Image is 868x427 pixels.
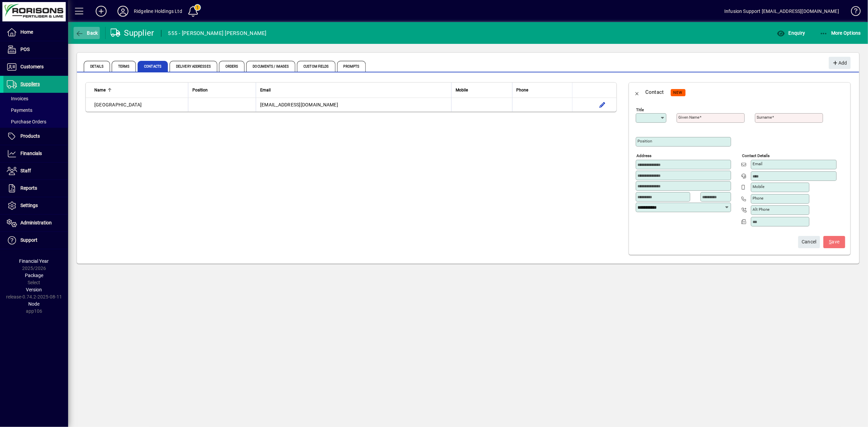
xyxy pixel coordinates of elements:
span: Suppliers [20,81,40,87]
a: POS [3,41,68,58]
a: Home [3,24,68,41]
div: Position [192,86,252,94]
a: Staff [3,163,68,180]
span: Delivery Addresses [170,61,217,72]
a: Products [3,128,68,145]
mat-label: Position [637,139,652,143]
span: Reports [20,185,37,191]
span: Settings [20,203,38,208]
span: [GEOGRAPHIC_DATA] [94,102,142,107]
div: Phone [517,86,568,94]
a: Reports [3,180,68,197]
span: Email [260,86,271,94]
span: Mobile [456,86,468,94]
span: Add [832,57,847,69]
span: Customers [20,64,44,69]
mat-label: Given name [678,115,699,120]
span: Enquiry [777,30,805,36]
a: Support [3,232,68,249]
button: Add [90,5,112,17]
span: Cancel [802,236,817,247]
div: 555 - [PERSON_NAME] [PERSON_NAME] [168,28,267,39]
mat-label: Phone [753,196,763,201]
mat-label: Surname [757,115,772,120]
mat-label: Title [636,107,644,112]
button: Profile [112,5,134,17]
app-page-header-button: Back [68,27,106,39]
a: Invoices [3,93,68,104]
div: Ridgeline Holdings Ltd [134,6,182,17]
span: Details [84,61,110,72]
span: Products [20,133,40,139]
span: Payments [7,107,32,113]
div: Supplier [111,28,154,38]
div: Mobile [456,86,508,94]
span: Back [75,30,98,36]
div: Infusion Support [EMAIL_ADDRESS][DOMAIN_NAME] [724,6,839,17]
span: Documents / Images [246,61,295,72]
span: ave [829,236,840,247]
span: Home [20,29,33,35]
span: Staff [20,168,31,173]
span: Support [20,237,37,243]
span: Name [94,86,106,94]
div: Name [94,86,184,94]
span: [EMAIL_ADDRESS][DOMAIN_NAME] [260,102,338,107]
mat-label: Mobile [753,184,764,189]
span: S [829,239,832,244]
a: Settings [3,197,68,214]
span: Purchase Orders [7,119,46,124]
a: Customers [3,58,68,75]
a: Financials [3,145,68,162]
button: More Options [818,27,863,39]
a: Knowledge Base [846,1,859,23]
span: Position [192,86,208,94]
button: Back [74,27,100,39]
span: Phone [517,86,528,94]
mat-label: Alt Phone [753,207,770,212]
div: Email [260,86,447,94]
button: Back [629,84,645,100]
span: Administration [20,220,52,225]
span: Terms [112,61,136,72]
span: Financials [20,151,42,156]
a: Administration [3,215,68,232]
span: Orders [219,61,245,72]
span: Financial Year [19,258,49,264]
button: Save [823,236,845,248]
button: Add [829,57,851,69]
span: Version [26,287,42,292]
span: Prompts [337,61,366,72]
span: Custom Fields [297,61,335,72]
div: Contact [645,87,664,98]
button: Cancel [798,236,820,248]
span: Package [25,273,43,278]
a: Purchase Orders [3,116,68,127]
span: Contacts [138,61,168,72]
span: More Options [820,30,861,36]
button: Enquiry [775,27,807,39]
mat-label: Email [753,161,762,166]
a: Payments [3,104,68,116]
span: Invoices [7,96,28,101]
span: Node [29,301,40,307]
span: NEW [674,90,683,95]
span: POS [20,47,30,52]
